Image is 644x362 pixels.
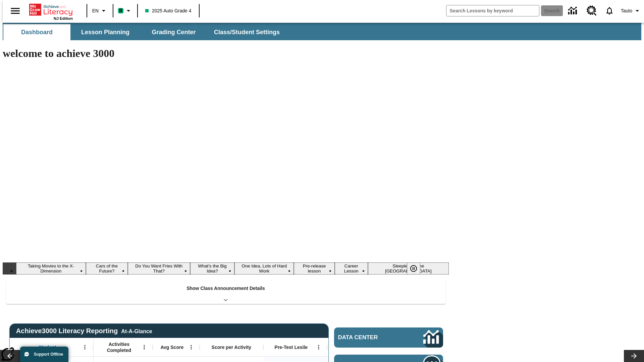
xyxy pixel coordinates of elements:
[92,7,99,14] span: EN
[29,3,73,16] a: Home
[115,5,135,17] button: Boost Class color is mint green. Change class color
[80,342,90,352] button: Open Menu
[5,1,25,21] button: Open side menu
[140,24,207,40] button: Grading Center
[212,344,252,350] span: Score per Activity
[86,262,128,275] button: Slide 2 Cars of the Future?
[160,344,183,350] span: Avg Score
[190,262,234,275] button: Slide 4 What's the Big Idea?
[334,327,443,348] a: Data Center
[145,7,192,14] span: 2025 Auto Grade 4
[294,262,334,275] button: Slide 6 Pre-release lesson
[186,285,265,292] p: Show Class Announcement Details
[20,347,68,362] button: Support Offline
[39,344,56,350] span: Student
[624,350,644,362] button: Lesson carousel, Next
[618,5,644,17] button: Profile/Settings
[407,262,420,275] button: Pause
[139,342,149,352] button: Open Menu
[368,262,449,275] button: Slide 8 Sleepless in the Animal Kingdom
[3,24,286,40] div: SubNavbar
[72,24,139,40] button: Lesson Planning
[3,23,641,40] div: SubNavbar
[564,2,583,20] a: Data Center
[275,344,308,350] span: Pre-Test Lexile
[314,342,324,352] button: Open Menu
[128,262,190,275] button: Slide 3 Do You Want Fries With That?
[209,24,285,40] button: Class/Student Settings
[335,262,368,275] button: Slide 7 Career Lesson
[6,281,445,304] div: Show Class Announcement Details
[621,7,632,14] span: Tauto
[89,5,111,17] button: Language: EN, Select a language
[16,327,152,335] span: Achieve3000 Literacy Reporting
[446,5,539,16] input: search field
[234,262,294,275] button: Slide 5 One Idea, Lots of Hard Work
[34,352,63,357] span: Support Offline
[583,2,601,20] a: Resource Center, Will open in new tab
[16,262,86,275] button: Slide 1 Taking Movies to the X-Dimension
[338,334,401,341] span: Data Center
[97,341,141,353] span: Activities Completed
[3,47,449,60] h1: welcome to achieve 3000
[3,24,70,40] button: Dashboard
[121,327,152,335] div: At-A-Glance
[29,2,73,20] div: Home
[407,262,427,275] div: Pause
[186,342,196,352] button: Open Menu
[601,2,618,19] a: Notifications
[54,16,73,20] span: NJ Edition
[119,6,122,15] span: B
